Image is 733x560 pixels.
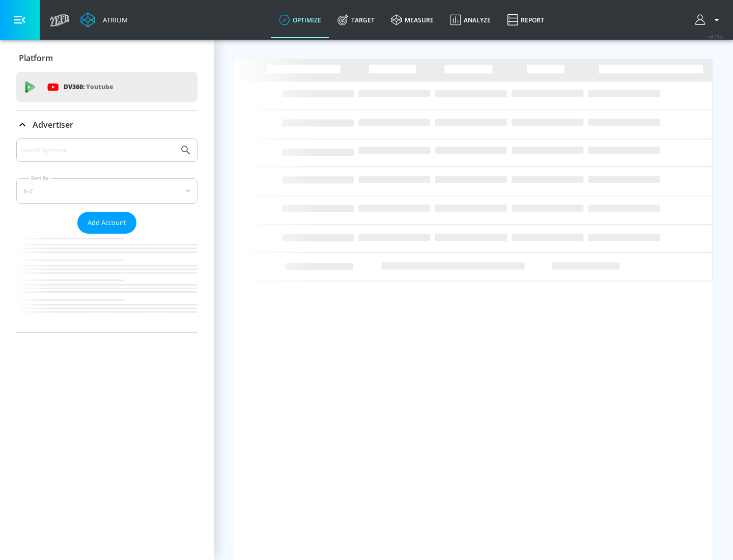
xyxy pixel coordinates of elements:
a: Target [329,2,383,38]
p: Advertiser [33,119,73,130]
a: Atrium [80,12,128,27]
a: Report [499,2,552,38]
div: A-Z [16,178,198,204]
a: measure [383,2,442,38]
div: Advertiser [16,138,198,332]
button: Add Account [77,212,136,234]
p: Platform [19,52,53,64]
p: Youtube [86,81,113,92]
div: Advertiser [16,110,198,139]
label: Sort By [29,175,51,181]
nav: list of Advertiser [16,234,198,332]
div: Platform [16,44,198,72]
p: DV360: [64,81,113,93]
span: Add Account [88,217,126,229]
a: optimize [271,2,329,38]
span: v 4.25.4 [709,34,723,39]
div: Atrium [99,15,128,24]
input: Search by name [20,144,175,157]
div: DV360: Youtube [16,72,198,102]
a: Analyze [442,2,499,38]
